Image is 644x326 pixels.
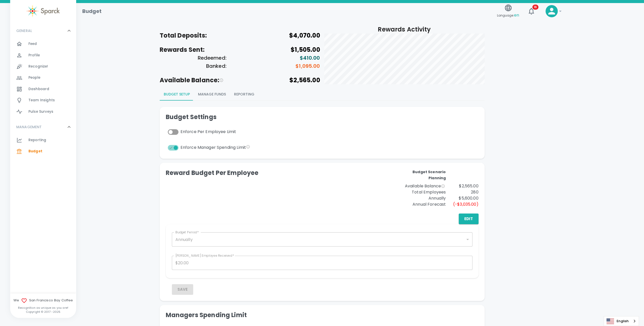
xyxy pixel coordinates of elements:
h5: Reward Budget Per Employee [166,169,322,177]
a: Dashboard [10,84,76,95]
span: Recognize! [28,64,48,69]
a: Feed [10,38,76,50]
span: en [514,12,519,18]
div: Enforce Manager Spending Limit [166,143,322,153]
h5: Rewards Activity [324,25,485,34]
svg: This is the estimated balance based on the scenario planning and what you have currently deposite... [219,78,223,82]
h1: Budget [82,7,102,15]
a: Budget [10,146,76,157]
p: GENERAL [16,28,32,33]
span: Language: [497,12,519,19]
h6: Banked: [160,62,226,70]
a: Recognize! [10,61,76,72]
span: Annual Forecast [400,201,446,207]
h6: $1,095.00 [226,62,320,70]
h5: Total Deposits: [160,31,240,40]
a: Team Insights [10,95,76,106]
span: 16 [532,5,538,10]
h5: $2,565.00 [240,76,320,84]
h6: Redeemed: [160,54,226,62]
a: Profile [10,50,76,61]
span: Feed [28,41,37,46]
svg: This setting will enforce Manager Budget spending limits for each manager visible on the manager'... [246,145,250,149]
a: Pulse Surveys [10,106,76,117]
button: Manage Funds [194,88,230,101]
span: Pulse Surveys [28,109,53,114]
div: Annually [172,232,472,247]
a: People [10,72,76,83]
button: Reporting [230,88,258,101]
span: Dashboard [28,87,49,92]
p: MANAGEMENT [16,124,42,129]
label: Budget Period [175,230,199,234]
aside: Language selected: English [604,316,639,326]
div: Budgeting page report [160,88,485,101]
h6: $410.00 [226,54,320,62]
span: We San Francisco Bay Coffee [10,298,76,304]
span: Available Balance [400,183,446,189]
p: $2,565.00 [446,183,478,189]
h5: Budget Settings [166,113,322,121]
a: Sparck logo [10,5,76,17]
b: Budget Scenario Planning [412,169,446,181]
span: Budget [28,149,42,154]
a: Reporting [10,135,76,146]
p: Annually [400,195,446,201]
span: Profile [28,53,40,58]
button: Edit [459,214,478,224]
p: Total Employees [400,189,446,195]
button: Language:en [495,2,521,20]
h5: Rewards Sent: [160,46,240,54]
div: MANAGEMENT [10,119,76,135]
img: Sparck logo [27,5,60,17]
p: ( -$3,035.00 ) [446,201,478,207]
h5: $1,505.00 [240,46,320,54]
svg: This is the estimated balance based on the scenario planning and what you have currently deposite... [441,184,445,188]
p: Copyright © 2017 - 2025 [10,310,76,314]
div: Enforce Per Employee Limit [166,127,322,137]
p: Recognition as unique as you are! [10,306,76,310]
div: MANAGEMENT [10,135,76,159]
button: Budget Setup [160,88,194,101]
div: Language [604,316,639,326]
div: GENERAL [10,38,76,119]
p: 280 [446,189,478,195]
span: Reporting [28,138,46,143]
h5: Managers Spending Limit [166,311,478,319]
span: People [28,75,40,80]
a: English [604,316,639,326]
h5: Available Balance: [160,76,240,84]
h5: $4,070.00 [240,31,320,40]
label: [PERSON_NAME] Employee Received [175,253,234,258]
div: GENERAL [10,23,76,38]
button: 16 [525,5,537,17]
span: Team Insights [28,98,55,103]
p: $5,600.00 [446,195,478,201]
